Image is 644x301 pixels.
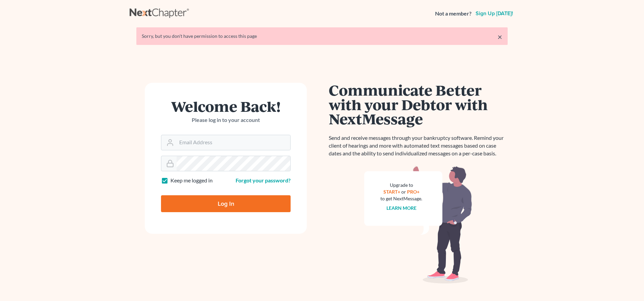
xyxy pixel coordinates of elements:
span: or [401,189,406,195]
a: PRO+ [407,189,420,195]
input: Log In [161,195,291,212]
h1: Communicate Better with your Debtor with NextMessage [329,83,508,126]
input: Email Address [177,135,290,150]
strong: Not a member? [435,10,472,18]
img: nextmessage_bg-59042aed3d76b12b5cd301f8e5b87938c9018125f34e5fa2b7a6b67550977c72.svg [364,166,472,284]
div: to get NextMessage. [380,195,422,202]
p: Please log in to your account [161,116,291,124]
div: Upgrade to [380,182,422,189]
a: Sign up [DATE]! [474,11,514,16]
div: Sorry, but you don't have permission to access this page [142,33,502,40]
a: START+ [383,189,400,195]
a: × [498,33,502,41]
a: Learn more [386,205,417,211]
h1: Welcome Back! [161,99,291,114]
p: Send and receive messages through your bankruptcy software. Remind your client of hearings and mo... [329,134,508,157]
label: Keep me logged in [170,177,213,184]
a: Forgot your password? [236,177,291,183]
